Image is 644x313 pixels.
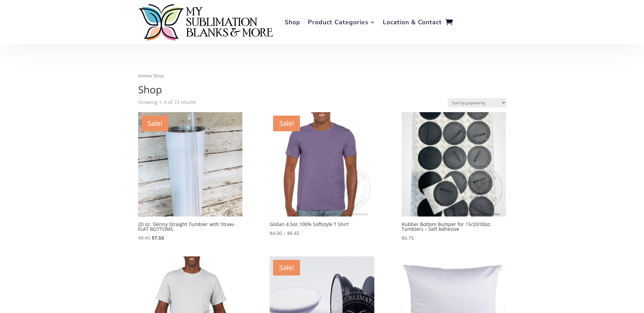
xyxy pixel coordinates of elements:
[152,235,154,241] span: $
[270,220,374,229] h2: Gildan 4.5oz 100% Softstyle T Shirt
[402,235,414,241] bdi: 0.75
[152,235,164,241] bdi: 7.50
[287,230,290,236] span: $
[138,85,506,98] h1: Shop
[138,235,150,241] bdi: 8.45
[270,230,282,236] bdi: 4.00
[402,220,506,234] h2: Rubber Bottom Bumper for 15/20/30oz. Tumblers – Self Adhesive
[402,235,404,241] span: $
[383,2,442,43] a: Location & Contact
[402,112,506,242] a: Rubber Bottom Bumper for 15/20/30oz. Tumblers - Self AdhesiveRubber Bottom Bumper for 15/20/30oz....
[270,230,272,236] span: $
[287,230,299,236] bdi: 8.45
[285,2,300,43] a: Shop
[138,72,506,80] nav: Breadcrumb
[138,98,196,106] p: Showing 1–9 of 73 results
[138,220,242,234] h2: 20 oz. Skinny Straight Tumbler with Straw- FLAT BOTTOMS
[270,112,374,237] a: Sale! Gildan 4.5oz 100% Softstyle T ShirtGildan 4.5oz 100% Softstyle T Shirt
[138,112,242,242] a: Sale! 20 oz. Skinny Straight Tumbler with Straw- FLAT BOTTOMS20 oz. Skinny Straight Tumbler with ...
[283,230,286,236] span: –
[273,116,300,131] span: Sale!
[273,260,300,275] span: Sale!
[270,112,374,217] img: Gildan 4.5oz 100% Softstyle T Shirt
[448,98,506,107] select: Shop order
[308,2,375,43] a: Product Categories
[402,112,506,217] img: Rubber Bottom Bumper for 15/20/30oz. Tumblers - Self Adhesive
[141,116,168,131] span: Sale!
[138,112,242,217] img: 20 oz. Skinny Straight Tumbler with Straw- FLAT BOTTOMS
[138,235,141,241] span: $
[138,73,151,79] a: Home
